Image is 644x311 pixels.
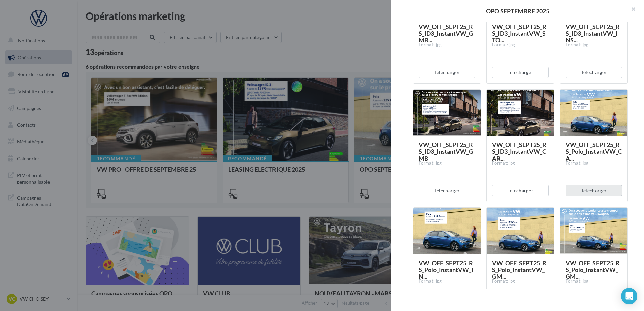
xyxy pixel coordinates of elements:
[492,67,549,78] button: Télécharger
[419,259,473,280] span: VW_OFF_SEPT25_RS_Polo_InstantVW_IN...
[419,23,473,44] span: VW_OFF_SEPT25_RS_ID3_InstantVW_GMB...
[419,160,475,166] div: Format: jpg
[492,259,546,280] span: VW_OFF_SEPT25_RS_Polo_InstantVW_GM...
[566,259,620,280] span: VW_OFF_SEPT25_RS_Polo_InstantVW_GM...
[566,185,622,196] button: Télécharger
[621,288,637,304] div: Open Intercom Messenger
[492,23,546,44] span: VW_OFF_SEPT25_RS_ID3_InstantVW_STO...
[419,278,475,284] div: Format: jpg
[419,67,475,78] button: Télécharger
[492,42,549,48] div: Format: jpg
[419,185,475,196] button: Télécharger
[566,67,622,78] button: Télécharger
[419,141,473,162] span: VW_OFF_SEPT25_RS_ID3_InstantVW_GMB
[566,23,620,44] span: VW_OFF_SEPT25_RS_ID3_InstantVW_INS...
[566,278,622,284] div: Format: jpg
[566,160,622,166] div: Format: jpg
[492,141,546,162] span: VW_OFF_SEPT25_RS_ID3_InstantVW_CAR...
[566,141,622,162] span: VW_OFF_SEPT25_RS_Polo_InstantVW_CA...
[492,278,549,284] div: Format: jpg
[419,42,475,48] div: Format: jpg
[492,160,549,166] div: Format: jpg
[566,42,622,48] div: Format: jpg
[402,8,633,14] div: OPO SEPTEMBRE 2025
[492,185,549,196] button: Télécharger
